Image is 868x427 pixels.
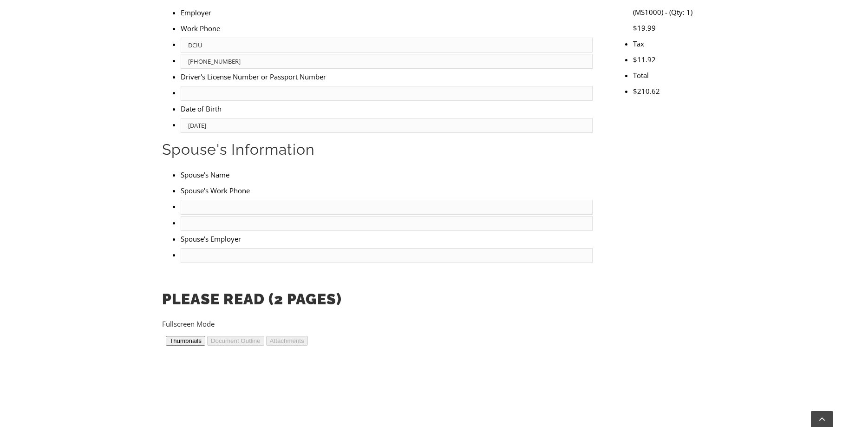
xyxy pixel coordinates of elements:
span: Attachments [108,5,142,12]
li: Work Phone [181,20,593,36]
li: Employer [181,5,593,20]
span: Document Outline [49,5,98,12]
li: Spouse's Name [181,167,593,183]
button: Document Outline [45,4,102,13]
li: Spouse's Employer [181,231,551,247]
h2: Spouse's Information [162,140,593,159]
a: Fullscreen Mode [162,319,215,328]
span: Thumbnails [7,5,39,12]
li: Spouse's Work Phone [181,183,593,198]
li: Driver's License Number or Passport Number [181,69,551,85]
li: Date of Birth [181,101,551,117]
a: Page 2 [4,89,427,165]
button: Thumbnails [4,4,43,13]
li: Total [633,67,706,83]
a: Page 1 [4,13,427,89]
li: Tax [633,36,706,52]
strong: PLEASE READ (2 PAGES) [162,290,342,308]
li: $11.92 [633,52,706,67]
button: Attachments [104,4,146,13]
li: $210.62 [633,83,706,99]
